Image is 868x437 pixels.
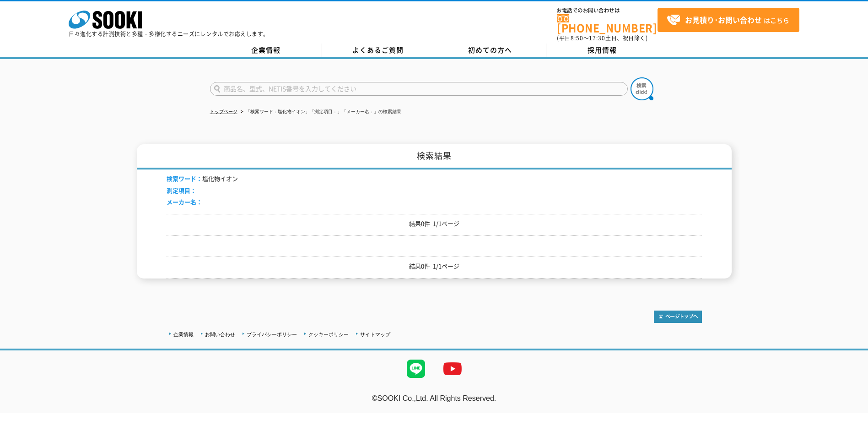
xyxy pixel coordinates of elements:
li: 「検索ワード：塩化物イオン」「測定項目：」「メーカー名：」の検索結果 [239,107,401,117]
a: クッキーポリシー [308,332,349,337]
h1: 検索結果 [137,144,732,169]
img: トップページへ [654,311,702,323]
span: 8:50 [571,34,583,42]
a: 企業情報 [173,332,194,337]
span: (平日 ～ 土日、祝日除く) [557,34,647,42]
span: お電話でのお問い合わせは [557,8,658,13]
span: 17:30 [589,34,605,42]
a: お見積り･お問い合わせはこちら [658,8,799,32]
a: プライバシーポリシー [247,332,297,337]
a: トップページ [210,109,237,114]
p: 結果0件 1/1ページ [167,262,702,271]
a: 初めての方へ [434,44,546,57]
img: btn_search.png [631,77,653,100]
strong: お見積り･お問い合わせ [685,14,762,25]
img: LINE [398,350,434,387]
a: [PHONE_NUMBER] [557,14,658,33]
span: 初めての方へ [468,45,512,55]
a: サイトマップ [360,332,390,337]
a: 企業情報 [210,44,322,57]
li: 塩化物イオン [167,174,238,184]
img: YouTube [434,350,471,387]
p: 結果0件 1/1ページ [167,219,702,229]
a: テストMail [833,404,868,411]
input: 商品名、型式、NETIS番号を入力してください [210,82,628,96]
a: よくあるご質問 [322,44,434,57]
p: 日々進化する計測技術と多種・多様化するニーズにレンタルでお応えします。 [69,31,269,37]
span: はこちら [667,13,789,27]
span: メーカー名： [167,197,202,206]
span: 検索ワード： [167,174,202,183]
span: 測定項目： [167,186,196,195]
a: お問い合わせ [205,332,235,337]
a: 採用情報 [546,44,658,57]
